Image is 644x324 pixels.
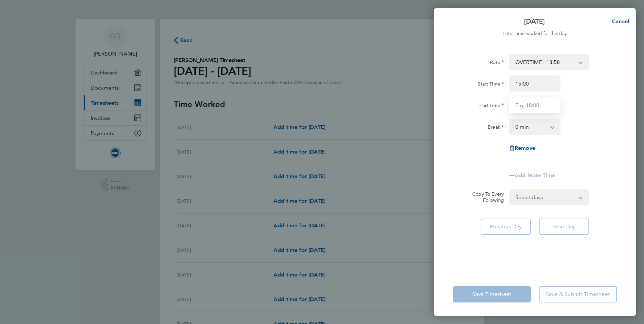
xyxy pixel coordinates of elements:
div: Enter time worked for this day. [434,30,636,38]
label: Break [488,124,504,132]
button: Remove [509,145,535,151]
label: Rate [490,59,504,67]
label: Copy To Every Following [467,191,504,203]
input: E.g. 18:00 [509,97,560,113]
input: E.g. 08:00 [509,75,560,92]
span: Remove [515,145,535,151]
p: [DATE] [524,17,545,26]
button: Cancel [601,15,636,28]
span: Cancel [610,18,629,25]
label: Start Time [478,81,504,89]
label: End Time [479,102,504,110]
